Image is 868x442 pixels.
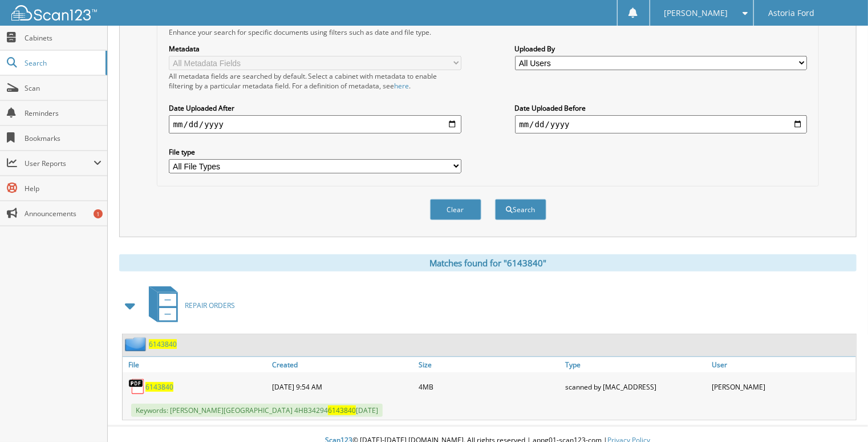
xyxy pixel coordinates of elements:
[25,108,102,118] span: Reminders
[25,83,102,93] span: Scan
[119,254,857,271] div: Matches found for "6143840"
[169,44,461,54] label: Metadata
[25,159,94,168] span: User Reports
[169,147,461,157] label: File type
[430,199,481,220] button: Clear
[169,71,461,91] div: All metadata fields are searched by default. Select a cabinet with metadata to enable filtering b...
[145,382,173,392] a: 6143840
[811,387,868,442] iframe: Chat Widget
[709,375,856,398] div: [PERSON_NAME]
[123,357,269,372] a: File
[128,378,145,395] img: PDF.png
[416,357,562,372] a: Size
[25,133,102,143] span: Bookmarks
[416,375,562,398] div: 4MB
[131,404,383,417] span: Keywords: [PERSON_NAME][GEOGRAPHIC_DATA] 4HB34294 [DATE]
[563,375,709,398] div: scanned by [MAC_ADDRESS]
[269,375,416,398] div: [DATE] 9:54 AM
[563,357,709,372] a: Type
[169,103,461,113] label: Date Uploaded After
[125,337,149,351] img: folder2.png
[163,27,813,37] div: Enhance your search for specific documents using filters such as date and file type.
[25,209,102,218] span: Announcements
[664,10,728,17] span: [PERSON_NAME]
[142,283,235,328] a: REPAIR ORDERS
[515,103,808,113] label: Date Uploaded Before
[185,301,235,310] span: REPAIR ORDERS
[515,44,808,54] label: Uploaded By
[11,5,97,21] img: scan123-logo-white.svg
[269,357,416,372] a: Created
[94,209,103,218] div: 1
[25,58,100,68] span: Search
[328,405,356,415] span: 6143840
[709,357,856,372] a: User
[25,33,102,43] span: Cabinets
[395,81,409,91] a: here
[149,339,177,349] a: 6143840
[495,199,546,220] button: Search
[768,10,814,17] span: Astoria Ford
[515,115,808,133] input: end
[25,184,102,193] span: Help
[169,115,461,133] input: start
